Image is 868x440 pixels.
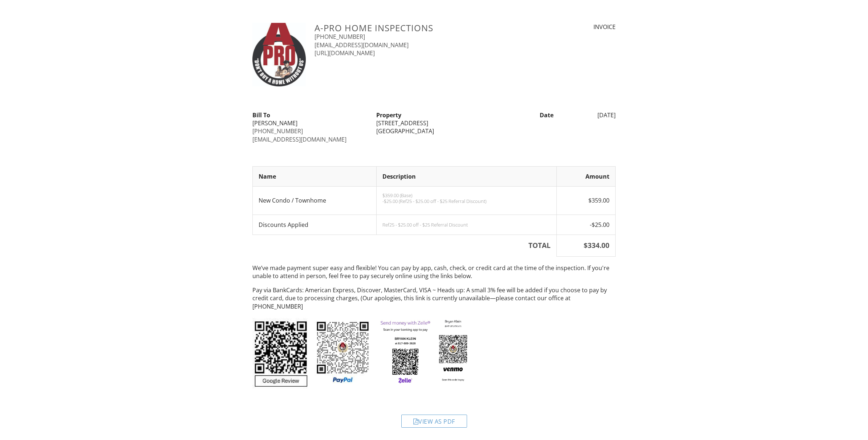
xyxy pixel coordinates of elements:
[401,419,467,427] a: View as PDF
[376,111,401,119] strong: Property
[376,166,556,186] th: Description
[557,166,616,186] th: Amount
[315,23,523,33] h3: A-Pro Home Inspections
[557,235,616,257] th: $334.00
[558,111,620,119] div: [DATE]
[252,135,346,143] a: [EMAIL_ADDRESS][DOMAIN_NAME]
[315,41,409,49] a: [EMAIL_ADDRESS][DOMAIN_NAME]
[252,23,306,86] img: A-Pro_Logo.jpg
[376,127,491,135] div: [GEOGRAPHIC_DATA]
[315,33,365,41] a: [PHONE_NUMBER]
[259,196,326,204] span: New Condo / Townhome
[252,119,368,127] div: [PERSON_NAME]
[434,318,472,383] img: Venmo_QR_Code.JPG
[252,127,303,135] a: [PHONE_NUMBER]
[382,222,551,228] div: Ref25 - $25.00 off - $25 Referral Discount
[312,318,376,385] img: Paypal_QR_Code.JPG
[378,318,432,385] img: Zelle_QR_Code.JPG
[252,318,310,390] img: Google_Review.JPG
[253,215,377,235] td: Discounts Applied
[557,215,616,235] td: -$25.00
[315,49,375,57] a: [URL][DOMAIN_NAME]
[401,415,467,428] div: View as PDF
[252,111,270,119] strong: Bill To
[252,286,616,310] p: Pay via BankCards: American Express, Discover, MasterCard, VISA ~ Heads up: A small 3% fee will b...
[253,166,377,186] th: Name
[496,111,558,119] div: Date
[531,23,616,31] div: INVOICE
[252,264,616,280] p: We’ve made payment super easy and flexible! You can pay by app, cash, check, or credit card at th...
[557,186,616,215] td: $359.00
[376,119,491,127] div: [STREET_ADDRESS]
[382,192,551,204] p: $359.00 (Base) -$25.00 (Ref25 - $25.00 off - $25 Referral Discount)
[253,235,557,257] th: TOTAL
